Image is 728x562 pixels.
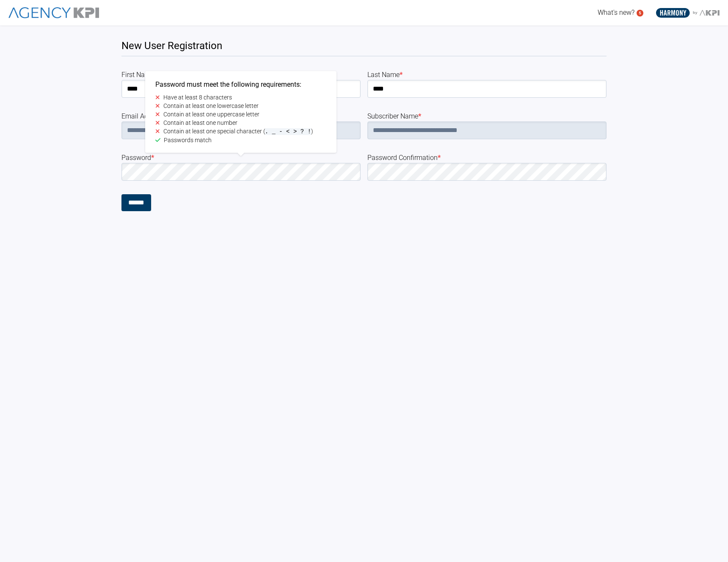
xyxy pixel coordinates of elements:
[367,153,607,163] label: password Confirmation
[121,39,607,56] h1: New User Registration
[155,80,326,90] h3: Password must meet the following requirements:
[155,93,326,102] li: Have at least 8 characters
[265,128,311,135] span: . _ - < > ? !
[151,154,154,162] abbr: required
[155,136,326,144] li: Passwords match
[8,7,99,19] img: AgencyKPI
[598,8,634,17] span: What's new?
[637,10,643,17] a: 5
[155,127,326,136] li: Contain at least one special character ( )
[121,70,361,80] label: first Name
[367,111,607,121] label: subscriber Name
[154,71,157,79] abbr: required
[438,154,441,162] abbr: required
[639,11,641,15] text: 5
[155,110,326,118] li: Contain at least one uppercase letter
[155,102,326,110] li: Contain at least one lowercase letter
[155,118,326,127] li: Contain at least one number
[121,111,361,121] label: email Address
[121,153,361,163] label: password
[367,70,607,80] label: last Name
[418,112,421,120] abbr: required
[400,71,403,79] abbr: required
